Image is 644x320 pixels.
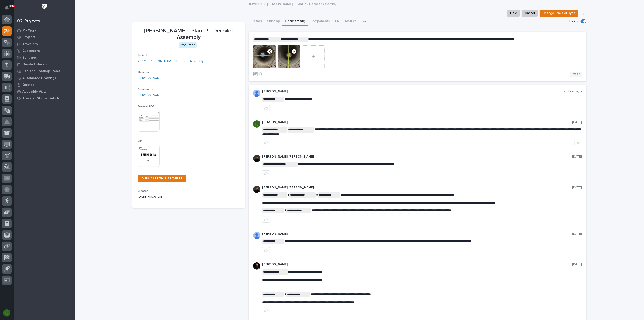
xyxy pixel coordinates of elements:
[22,42,38,46] p: Travelers
[262,90,564,93] p: [PERSON_NAME]
[22,69,60,73] p: Fab and Coatings Items
[262,262,572,266] p: [PERSON_NAME]
[22,76,56,80] p: Automated Drawings
[253,232,260,239] img: AOh14GjpcA6ydKGAvwfezp8OhN30Q3_1BHk5lQOeczEvCIoEuGETHm2tT-JUDAHyqffuBe4ae2BInEDZwLlH3tcCd_oYlV_i4...
[507,10,520,17] button: Hold
[253,120,260,128] img: ACg8ocJ82m_yTv-Z4hb_fCauuLRC_sS2187g2m0EbYV5PNiMLtn0JYTq=s96-c
[2,308,12,318] button: users-avatar
[14,88,75,95] a: Assembly View
[14,54,75,61] a: Buildings
[282,17,308,26] button: Comments (8)
[540,10,578,17] button: Change Traveler Type
[510,10,517,16] span: Hold
[262,120,572,124] p: [PERSON_NAME]
[14,47,75,54] a: Customers
[253,186,260,193] img: sjoYg5HrSnqbeah8ZJ2s
[262,308,270,313] button: like this post
[2,3,12,12] button: Notifications
[142,177,183,180] span: DUPLICATE THIS TRAVELER
[253,155,260,162] img: sjoYg5HrSnqbeah8ZJ2s
[138,28,240,41] p: [PERSON_NAME] - Plant 7 - Decoiler Assembly
[22,63,49,67] p: Onsite Calendar
[138,194,240,199] p: [DATE] 09:05 am
[575,140,582,145] button: Delete post
[572,262,582,266] p: [DATE]
[572,186,582,189] p: [DATE]
[14,95,75,102] a: Traveler Status Details
[179,42,197,48] div: Production
[14,34,75,41] a: Projects
[22,83,34,87] p: Quotes
[570,19,579,23] p: Follow
[342,17,359,26] button: Metrics
[572,232,582,236] p: [DATE]
[138,105,155,108] span: Traveler PDF
[262,170,270,176] button: like this post
[525,10,535,16] span: Cancel
[249,17,264,26] button: Details
[332,17,342,26] button: FAI
[138,59,204,64] a: 26821 - [PERSON_NAME] - Decoiler Assembly
[22,90,46,94] p: Assembly View
[570,72,582,77] button: Post
[22,35,36,39] p: Projects
[14,81,75,88] a: Quotes
[22,56,37,60] p: Buildings
[253,262,260,270] img: zmKUmRVDQjmBLfnAs97p
[138,88,154,91] span: Coordinator
[6,5,12,13] div: Notifications100
[138,71,149,74] span: Manager
[572,120,582,124] p: [DATE]
[138,190,149,192] span: Created
[572,72,580,77] span: Post
[22,97,60,101] p: Traveler Status Details
[10,4,14,7] p: 100
[253,90,260,97] img: AFdZucrzKcpQKH9jC-cfEsAZSAlTzo7yxz5Vk-WBr5XOv8fk2o2SBDui5wJFEtGkd79H79_oczbMRVxsFnQCrP5Je6bcu5vP_...
[262,247,270,253] button: like this post
[262,186,572,189] p: [PERSON_NAME] [PERSON_NAME]
[14,41,75,47] a: Travelers
[138,175,186,182] a: DUPLICATE THIS TRAVELER
[17,19,40,24] div: 02. Projects
[14,68,75,75] a: Fab and Coatings Items
[262,217,270,223] button: like this post
[262,232,572,236] p: [PERSON_NAME]
[14,27,75,34] a: My Work
[543,10,575,16] span: Change Traveler Type
[14,61,75,68] a: Onsite Calendar
[264,17,282,26] button: Shipping
[138,54,147,57] span: Project
[262,155,572,159] p: [PERSON_NAME] [PERSON_NAME]
[22,49,40,53] p: Customers
[138,76,163,81] a: [PERSON_NAME]
[248,1,262,6] a: Travelers
[138,140,142,143] span: VIP
[572,155,582,159] p: [DATE]
[308,17,332,26] button: Components
[14,75,75,81] a: Automated Drawings
[262,105,270,111] button: like this post
[522,10,538,17] button: Cancel
[267,1,336,6] p: [PERSON_NAME] - Plant 7 - Decoiler Assembly
[138,93,163,98] a: [PERSON_NAME]
[40,2,48,11] img: Workspace Logo
[564,90,582,93] p: an hour ago
[262,140,270,145] button: like this post
[22,29,36,33] p: My Work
